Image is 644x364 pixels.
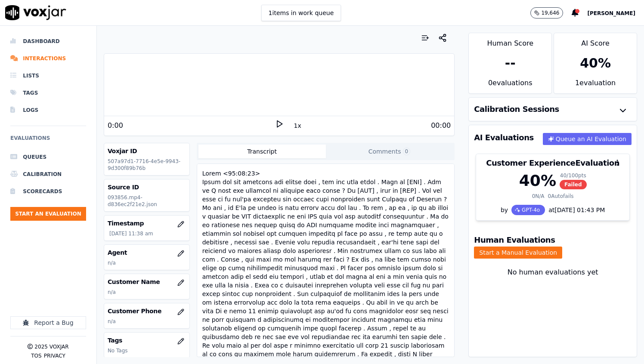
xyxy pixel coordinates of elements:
div: No human evaluations yet [476,267,630,298]
p: 19,646 [541,9,559,16]
button: Report a Bug [10,316,86,329]
div: 0:00 [108,120,123,131]
h3: Source ID [108,183,186,191]
a: Interactions [10,50,86,67]
div: at [DATE] 01:43 PM [545,206,605,214]
div: by [476,205,629,220]
div: AI Score [554,33,637,49]
p: [DATE] 11:38 am [109,230,186,237]
h3: Human Evaluations [474,236,555,244]
h3: Customer Phone [108,307,186,315]
h3: Tags [108,336,186,345]
span: 0 [403,148,411,155]
img: voxjar logo [5,5,66,20]
a: Calibration [10,166,86,183]
p: n/a [108,259,186,266]
h3: AI Evaluations [474,134,534,142]
p: n/a [108,289,186,296]
div: 1 evaluation [554,78,637,93]
h3: Timestamp [108,219,186,228]
h3: Agent [108,248,186,257]
div: 0 Autofails [548,193,574,200]
button: Start a Manual Evaluation [474,247,562,259]
button: [PERSON_NAME] [587,8,644,18]
button: 1x [292,120,303,132]
button: TOS [31,352,41,359]
button: Transcript [198,145,326,158]
p: No Tags [108,347,186,354]
button: Start an Evaluation [10,207,86,221]
a: Scorecards [10,183,86,200]
h3: Customer Name [108,278,186,286]
p: 507a97d1-7716-4e5e-9943-9d300f89b76b [108,158,186,172]
h6: Evaluations [10,133,86,148]
span: Failed [560,180,587,189]
div: 40 % [580,56,611,71]
a: Tags [10,84,86,102]
a: Dashboard [10,33,86,50]
button: Comments [326,145,453,158]
span: [PERSON_NAME] [587,10,635,16]
div: 40 / 100 pts [560,172,587,179]
h3: Voxjar ID [108,147,186,155]
div: GPT-4o [511,205,545,215]
button: Queue an AI Evaluation [543,133,632,145]
button: Privacy [44,352,65,359]
p: n/a [108,318,186,325]
div: -- [505,56,516,71]
div: 0 evaluation s [469,78,551,93]
p: 093856.mp4-d836ec2f21e2.json [108,194,186,208]
h3: Calibration Sessions [474,105,559,113]
a: Lists [10,67,86,84]
div: 0 N/A [532,193,545,200]
div: Human Score [469,33,551,49]
button: 1items in work queue [261,5,341,21]
div: 40 % [519,172,556,189]
a: Queues [10,148,86,166]
button: 19,646 [530,7,572,19]
a: Logs [10,102,86,119]
div: 00:00 [431,120,451,131]
button: 19,646 [530,7,563,19]
p: 2025 Voxjar [34,343,68,350]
